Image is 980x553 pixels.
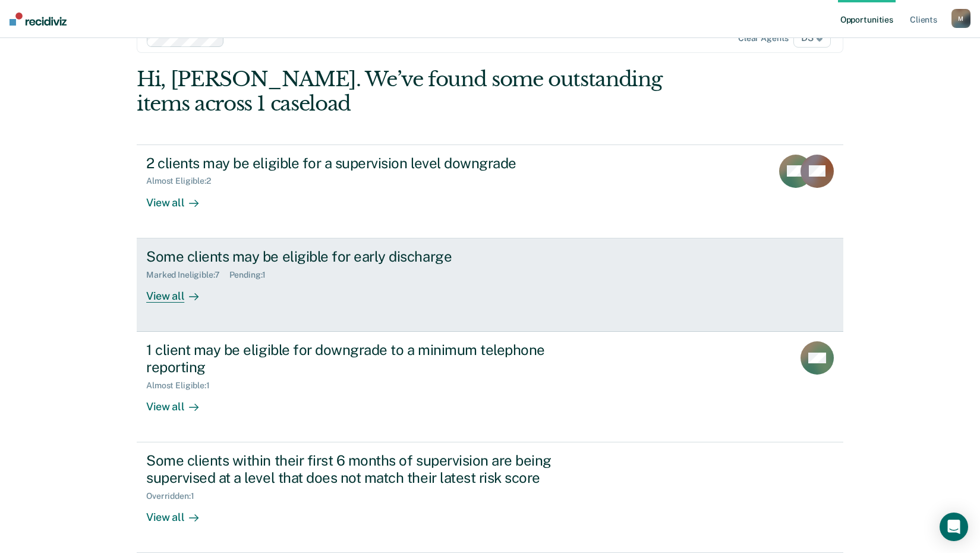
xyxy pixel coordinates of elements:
a: Some clients within their first 6 months of supervision are being supervised at a level that does... [137,442,843,553]
div: Almost Eligible : 2 [146,176,220,186]
div: 1 client may be eligible for downgrade to a minimum telephone reporting [146,341,563,376]
div: View all [146,279,213,303]
div: Almost Eligible : 1 [146,381,219,391]
span: D3 [793,29,831,48]
div: Marked Ineligible : 7 [146,270,229,280]
div: Open Intercom Messenger [940,513,968,541]
div: Some clients within their first 6 months of supervision are being supervised at a level that does... [146,452,563,486]
a: 1 client may be eligible for downgrade to a minimum telephone reportingAlmost Eligible:1View all [137,332,843,442]
div: Overridden : 1 [146,491,203,501]
img: Recidiviz [10,12,67,26]
button: M [951,9,970,28]
a: Some clients may be eligible for early dischargeMarked Ineligible:7Pending:1View all [137,238,843,332]
div: Pending : 1 [229,270,276,280]
div: Some clients may be eligible for early discharge [146,248,563,265]
div: View all [146,501,213,524]
div: View all [146,390,213,413]
div: 2 clients may be eligible for a supervision level downgrade [146,155,563,172]
div: Hi, [PERSON_NAME]. We’ve found some outstanding items across 1 caseload [137,67,702,116]
div: View all [146,186,213,209]
a: 2 clients may be eligible for a supervision level downgradeAlmost Eligible:2View all [137,144,843,238]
